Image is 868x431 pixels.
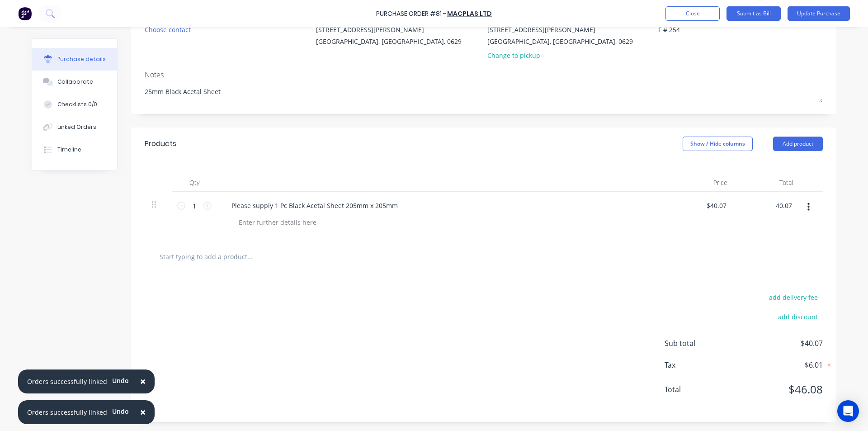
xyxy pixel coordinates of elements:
[764,291,823,303] button: add delivery fee
[683,137,753,151] button: Show / Hide columns
[107,405,134,418] button: Undo
[140,375,146,388] span: ×
[57,123,96,131] div: Linked Orders
[27,407,107,417] div: Orders successfully linked
[665,360,732,370] span: Tax
[32,71,117,93] button: Collaborate
[665,384,732,395] span: Total
[57,55,106,63] div: Purchase details
[27,377,107,386] div: Orders successfully linked
[224,199,405,212] div: Please supply 1 Pc Black Acetal Sheet 205mm x 205mm
[145,25,191,34] div: Choose contact
[145,69,823,80] div: Notes
[107,374,134,388] button: Undo
[316,25,462,34] div: [STREET_ADDRESS][PERSON_NAME]
[32,48,117,71] button: Purchase details
[376,9,446,19] div: Purchase Order #81 -
[732,360,823,370] span: $6.01
[773,137,823,151] button: Add product
[32,116,117,138] button: Linked Orders
[32,93,117,116] button: Checklists 0/0
[837,400,859,422] div: Open Intercom Messenger
[57,78,93,86] div: Collaborate
[57,100,97,109] div: Checklists 0/0
[447,9,492,18] a: MacPlas Ltd
[131,371,155,393] button: Close
[487,25,633,34] div: [STREET_ADDRESS][PERSON_NAME]
[172,174,217,192] div: Qty
[487,51,633,60] div: Change to pickup
[773,311,823,322] button: add discount
[316,37,462,46] div: [GEOGRAPHIC_DATA], [GEOGRAPHIC_DATA], 0629
[18,7,32,20] img: Factory
[732,381,823,398] span: $46.08
[131,402,155,423] button: Close
[487,37,633,46] div: [GEOGRAPHIC_DATA], [GEOGRAPHIC_DATA], 0629
[658,25,771,45] textarea: F # 254
[159,247,340,265] input: Start typing to add a product...
[726,6,781,21] button: Submit as Bill
[788,6,850,21] button: Update Purchase
[145,138,176,149] div: Products
[57,146,81,154] div: Timeline
[145,82,823,103] textarea: 25mm Black Acetal Sheet
[665,6,720,21] button: Close
[665,338,732,349] span: Sub total
[735,174,800,192] div: Total
[32,138,117,161] button: Timeline
[140,406,146,418] span: ×
[732,338,823,349] span: $40.07
[669,174,735,192] div: Price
